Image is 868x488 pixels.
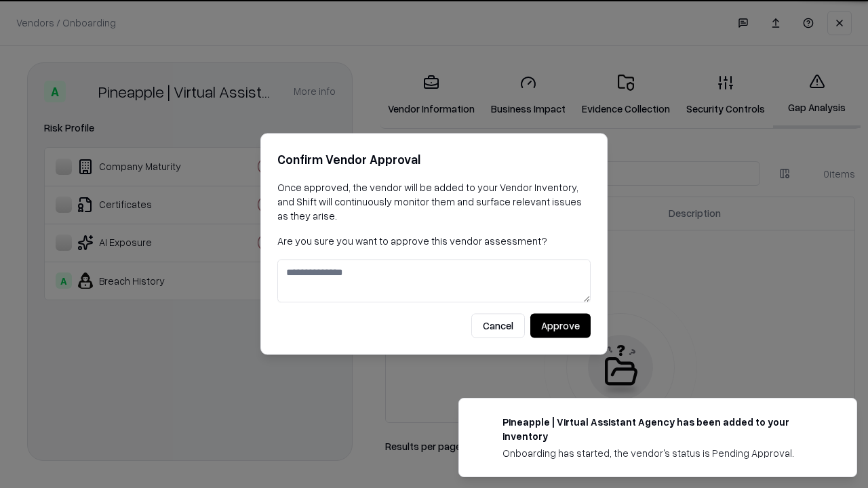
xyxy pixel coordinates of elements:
[475,415,492,431] img: trypineapple.com
[277,150,591,169] h2: Confirm Vendor Approval
[502,415,824,443] div: Pineapple | Virtual Assistant Agency has been added to your inventory
[471,314,525,338] button: Cancel
[530,314,591,338] button: Approve
[277,234,591,248] p: Are you sure you want to approve this vendor assessment?
[277,180,591,223] p: Once approved, the vendor will be added to your Vendor Inventory, and Shift will continuously mon...
[502,446,824,460] div: Onboarding has started, the vendor's status is Pending Approval.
